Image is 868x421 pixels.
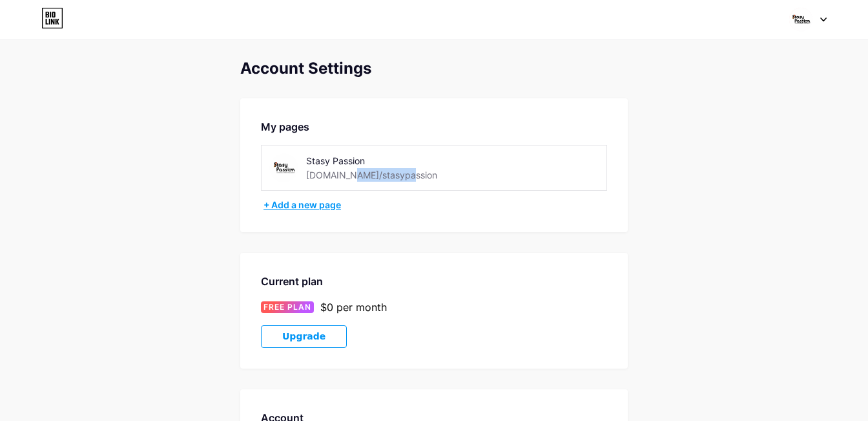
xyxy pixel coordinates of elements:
[306,154,489,167] div: Stasy Passion
[269,153,298,182] img: stasypassion
[261,274,607,289] div: Current plan
[320,299,387,315] div: $0 per month
[789,7,813,32] img: stasypassion
[306,168,437,182] div: [DOMAIN_NAME]/stasypassion
[263,301,311,313] span: FREE PLAN
[263,199,607,211] div: + Add a new page
[261,119,607,135] div: My pages
[240,59,628,78] div: Account Settings
[282,331,325,342] span: Upgrade
[261,325,347,348] button: Upgrade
